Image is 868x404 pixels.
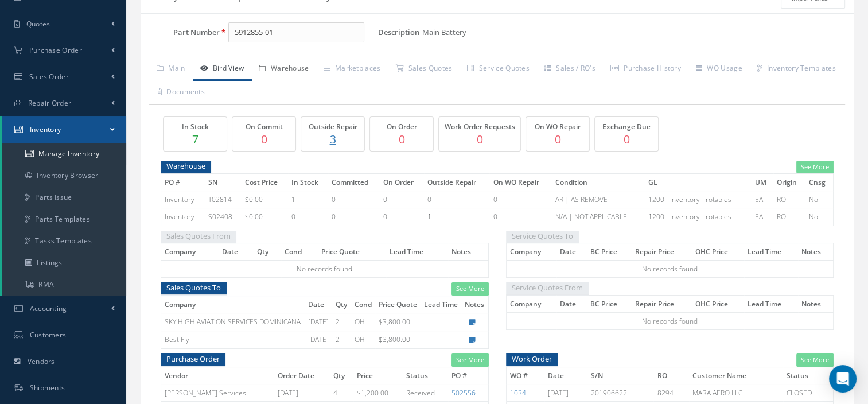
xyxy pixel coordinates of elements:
[353,384,403,401] td: $1,200.00
[603,57,688,81] a: Purchase History
[544,367,587,384] th: Date
[375,296,421,313] th: Price Quote
[373,123,430,131] h5: On Order
[544,384,587,401] td: [DATE]
[773,208,805,226] td: RO
[689,384,783,401] td: MABA AERO LLC
[166,123,224,131] h5: In Stock
[161,313,305,331] td: SKY HIGH AVIATION SERVICES DOMINICANA
[328,191,380,208] td: 0
[632,243,692,261] th: Repair Price
[205,191,242,208] td: T02814
[30,125,61,134] span: Inventory
[351,296,375,313] th: Cond
[529,131,586,147] p: 0
[288,174,328,191] th: In Stock
[274,367,330,384] th: Order Date
[26,19,50,29] span: Quotes
[752,191,773,208] td: EA
[28,356,55,366] span: Vendors
[2,187,126,208] a: Parts Issue
[332,313,351,331] td: 2
[165,195,194,204] span: Inventory
[304,131,361,147] a: 3
[403,384,448,401] td: Received
[653,384,689,401] td: 8294
[30,330,67,340] span: Customers
[424,208,490,226] td: 1
[29,45,82,55] span: Purchase Order
[489,191,552,208] td: 0
[219,243,254,261] th: Date
[242,208,289,226] td: $0.00
[161,159,211,173] span: Warehouse
[2,165,126,187] a: Inventory Browser
[161,352,225,366] span: Purchase Order
[165,212,194,222] span: Inventory
[378,28,419,37] label: Description
[744,243,798,261] th: Lead Time
[752,174,773,191] th: UM
[29,72,69,81] span: Sales Order
[332,331,351,349] td: 2
[451,353,489,367] a: See More
[798,243,833,261] th: Notes
[552,174,645,191] th: Condition
[330,384,353,401] td: 4
[353,367,403,384] th: Price
[645,191,752,208] td: 1200 - Inventory - rotables
[242,174,289,191] th: Cost Price
[796,161,834,174] a: See More
[798,295,833,312] th: Notes
[2,230,126,252] a: Tasks Templates
[252,57,317,81] a: Warehouse
[161,243,219,261] th: Company
[161,384,275,401] td: [PERSON_NAME] Services
[489,208,552,226] td: 0
[288,191,328,208] td: 1
[161,296,305,313] th: Company
[193,57,252,81] a: Bird View
[288,208,328,226] td: 0
[388,57,460,81] a: Sales Quotes
[375,313,421,331] td: $3,800.00
[375,331,421,349] td: $3,800.00
[422,22,471,43] span: Main Battery
[305,313,332,331] td: [DATE]
[805,191,833,208] td: No
[451,388,476,398] a: 502556
[235,131,293,147] p: 0
[537,57,603,81] a: Sales / RO's
[587,295,632,312] th: BC Price
[442,131,517,147] p: 0
[653,367,689,384] th: RO
[689,367,783,384] th: Customer Name
[529,123,586,131] h5: On WO Repair
[235,123,293,131] h5: On Commit
[380,191,424,208] td: 0
[752,208,773,226] td: EA
[506,229,579,243] span: Service Quotes To
[2,116,126,143] a: Inventory
[149,57,193,81] a: Main
[632,295,692,312] th: Repair Price
[351,331,375,349] td: OH
[317,57,388,81] a: Marketplaces
[424,174,490,191] th: Outside Repair
[2,208,126,230] a: Parts Templates
[421,296,461,313] th: Lead Time
[506,261,834,278] td: No records found
[773,174,805,191] th: Origin
[380,174,424,191] th: On Order
[166,131,224,147] p: 7
[750,57,843,81] a: Inventory Templates
[506,295,556,312] th: Company
[328,208,380,226] td: 0
[328,174,380,191] th: Committed
[796,353,834,367] a: See More
[442,123,517,131] h5: Work Order Requests
[274,384,330,401] td: [DATE]
[461,296,488,313] th: Notes
[305,296,332,313] th: Date
[30,304,67,313] span: Accounting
